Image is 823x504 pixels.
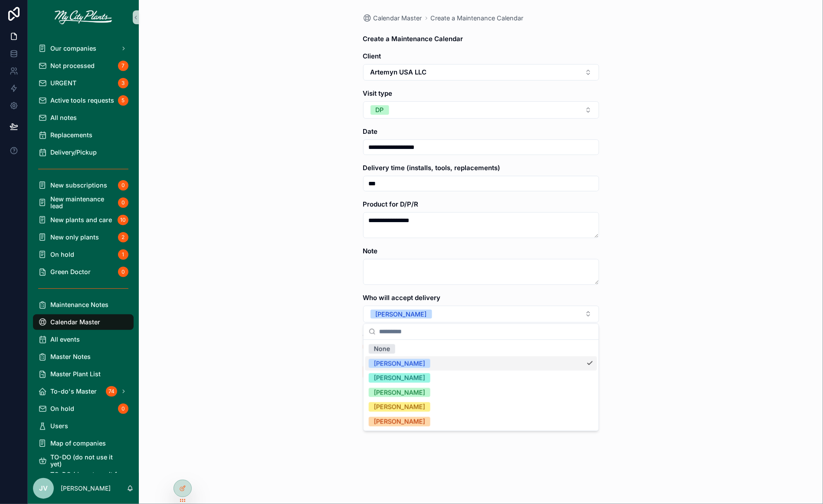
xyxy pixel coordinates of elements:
[363,33,463,45] h1: Create a Maintenance Calendar
[118,249,128,260] div: 1
[50,62,95,69] span: Not processed
[376,310,427,319] div: [PERSON_NAME]
[50,45,96,52] span: Our companies
[50,114,77,121] span: All notes
[363,306,599,323] button: Select Button
[50,251,74,258] span: On hold
[363,64,599,81] button: Select Button
[363,164,501,172] span: Delivery time (installs, tools, replacements)
[28,35,139,473] div: scrollable content
[50,301,108,308] span: Maintenance Notes
[50,371,101,378] span: Master Plant List
[50,216,112,223] span: New plants and care
[374,417,425,426] div: [PERSON_NAME]
[374,388,425,397] div: [PERSON_NAME]
[50,149,97,156] span: Delivery/Pickup
[50,454,125,468] span: TO-DO (do not use it yet)
[374,373,425,383] div: [PERSON_NAME]
[363,14,422,23] a: Calendar Master
[363,294,441,302] span: Who will accept delivery
[50,268,91,275] span: Green Doctor
[55,10,112,24] img: App logo
[33,314,134,330] a: Calendar Master
[50,440,106,447] span: Map of companies
[33,110,134,126] a: All notes
[33,418,134,434] a: Users
[50,234,99,241] span: New only plants
[118,197,128,208] div: 0
[33,453,134,468] a: TO-DO (do not use it yet)
[364,340,599,431] div: Suggestions
[374,344,390,354] div: None
[363,101,599,119] button: Select Button
[33,436,134,451] a: Map of companies
[50,423,68,430] span: Users
[50,388,97,395] span: To-do's Master
[50,319,100,326] span: Calendar Master
[33,127,134,143] a: Replacements
[33,470,134,486] a: TO-DO (do not use it for now)
[376,105,384,115] div: DP
[363,200,419,208] span: Product for D/P/R
[374,359,425,368] div: [PERSON_NAME]
[50,353,91,360] span: Master Notes
[118,61,128,71] div: 7
[371,68,427,77] span: Artemyn USA LLC
[431,14,524,23] a: Create a Maintenance Calendar
[50,336,80,343] span: All events
[363,89,393,97] span: Visit type
[363,52,381,60] span: Client
[33,41,134,56] a: Our companies
[33,366,134,382] a: Master Plant List
[50,80,76,87] span: URGENT
[33,93,134,108] a: Active tools requests5
[39,483,48,494] span: JV
[118,404,128,414] div: 0
[33,178,134,193] a: New subscriptions0
[363,247,378,255] span: Note
[33,195,134,210] a: New maintenance lead0
[33,401,134,417] a: On hold0
[118,215,128,225] div: 10
[33,297,134,313] a: Maintenance Notes
[33,75,134,91] a: URGENT3
[118,232,128,242] div: 2
[33,332,134,347] a: All events
[50,405,74,412] span: On hold
[374,402,425,412] div: [PERSON_NAME]
[33,349,134,365] a: Master Notes
[50,182,107,189] span: New subscriptions
[118,180,128,191] div: 0
[33,212,134,228] a: New plants and care10
[118,267,128,277] div: 0
[50,132,92,139] span: Replacements
[363,127,378,136] span: Date
[118,78,128,88] div: 3
[61,484,111,493] p: [PERSON_NAME]
[118,95,128,106] div: 5
[33,264,134,280] a: Green Doctor0
[374,14,422,23] span: Calendar Master
[33,229,134,245] a: New only plants2
[33,384,134,399] a: To-do's Master74
[50,97,114,104] span: Active tools requests
[33,145,134,160] a: Delivery/Pickup
[50,471,125,485] span: TO-DO (do not use it for now)
[33,247,134,262] a: On hold1
[50,196,115,210] span: New maintenance lead
[33,58,134,74] a: Not processed7
[106,386,117,397] div: 74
